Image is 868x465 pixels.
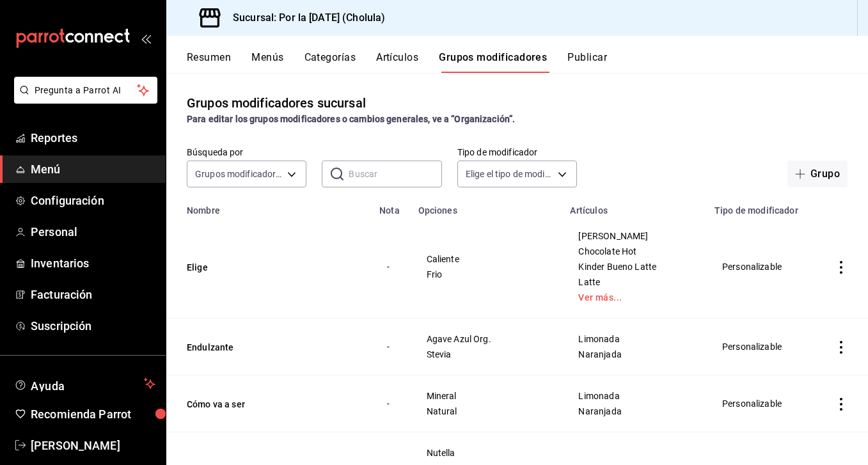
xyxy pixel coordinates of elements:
span: Elige el tipo de modificador [466,168,553,180]
button: Grupos modificadores [439,51,547,73]
span: Limonada [578,391,690,400]
button: Pregunta a Parrot AI [14,77,157,104]
th: Nota [372,198,410,216]
span: [PERSON_NAME] [578,232,690,240]
a: Pregunta a Parrot AI [9,93,157,106]
button: Publicar [567,51,607,73]
td: Personalizable [707,375,814,432]
th: Nombre [166,198,372,216]
button: Elige [187,261,340,274]
span: Agave Azul Org. [427,335,547,343]
strong: Para editar los grupos modificadores o cambios generales, ve a “Organización”. [187,114,515,124]
span: Naranjada [578,350,690,359]
div: navigation tabs [187,51,868,73]
button: open_drawer_menu [141,33,151,43]
span: Inventarios [31,255,155,272]
span: Nutella [427,448,547,457]
span: Grupos modificadores [195,168,283,180]
span: Naranjada [578,407,690,416]
div: Grupos modificadores sucursal [187,93,366,113]
button: Cómo va a ser [187,398,340,411]
a: Ver más... [578,293,690,302]
th: Opciones [411,198,563,216]
span: Recomienda Parrot [31,406,155,423]
span: Mineral [427,391,547,400]
span: [PERSON_NAME] [31,437,155,454]
span: Latte [578,278,690,287]
span: Personal [31,223,155,240]
span: Menú [31,161,155,178]
button: Resumen [187,51,231,73]
span: Configuración [31,192,155,209]
th: Artículos [562,198,706,216]
button: actions [835,398,848,411]
span: Caliente [427,255,547,264]
span: Stevia [427,350,547,359]
button: Menús [251,51,283,73]
button: Grupo [787,161,848,187]
td: - [372,319,410,375]
button: actions [835,261,848,274]
span: Frio [427,270,547,279]
td: Personalizable [707,319,814,375]
span: Reportes [31,129,155,146]
button: actions [835,341,848,354]
label: Tipo de modificador [457,148,577,157]
input: Buscar [349,161,441,187]
h3: Sucursal: Por la [DATE] (Cholula) [223,10,385,26]
td: - [372,216,410,319]
th: Tipo de modificador [707,198,814,216]
span: Chocolate Hot [578,247,690,256]
span: Limonada [578,335,690,343]
button: Endulzante [187,341,340,354]
td: Personalizable [707,216,814,319]
span: Facturación [31,286,155,303]
button: Categorías [304,51,356,73]
td: - [372,375,410,432]
button: Artículos [376,51,418,73]
span: Ayuda [31,376,139,391]
span: Pregunta a Parrot AI [35,84,138,97]
label: Búsqueda por [187,148,306,157]
span: Natural [427,407,547,416]
span: Kinder Bueno Latte [578,262,690,271]
span: Suscripción [31,317,155,335]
